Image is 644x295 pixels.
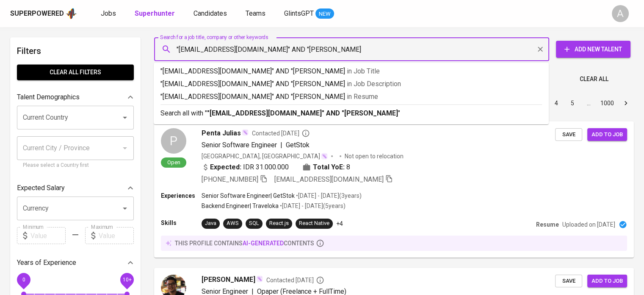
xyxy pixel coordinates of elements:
[193,8,229,19] a: Candidates
[619,96,633,110] button: Go to next page
[612,5,629,22] div: A
[202,191,295,200] p: Senior Software Engineer | GetStok
[555,128,582,141] button: Save
[119,112,131,124] button: Open
[161,219,202,227] p: Skills
[347,93,378,101] span: in Resume
[17,65,134,80] button: Clear All filters
[279,202,345,210] p: • [DATE] - [DATE] ( 5 years )
[17,92,80,102] p: Talent Demographics
[347,67,380,75] span: in Job Title
[122,277,131,283] span: 10+
[280,140,282,150] span: |
[161,191,202,200] p: Experiences
[66,7,77,20] img: app logo
[205,219,216,228] div: Java
[295,191,362,200] p: • [DATE] - [DATE] ( 3 years )
[202,152,328,160] div: [GEOGRAPHIC_DATA], [GEOGRAPHIC_DATA]
[202,128,241,138] span: Penta Julias
[269,219,289,228] div: React.js
[207,109,398,117] b: "[EMAIL_ADDRESS][DOMAIN_NAME]" AND "[PERSON_NAME]
[17,183,65,193] p: Expected Salary
[23,161,128,170] p: Please select a Country first
[346,162,350,172] span: 8
[534,43,546,55] button: Clear
[591,276,623,286] span: Add to job
[227,219,239,228] div: AWS
[135,8,177,19] a: Superhunter
[24,67,127,78] span: Clear All filters
[550,96,563,110] button: Go to page 4
[591,130,623,140] span: Add to job
[566,96,579,110] button: Go to page 5
[559,276,578,286] span: Save
[555,275,582,288] button: Save
[161,128,186,154] div: P
[17,89,134,106] div: Talent Demographics
[559,130,578,140] span: Save
[562,220,615,229] p: Uploaded on [DATE]
[536,220,559,229] p: Resume
[17,44,134,58] h6: Filters
[101,9,116,17] span: Jobs
[202,275,255,285] span: [PERSON_NAME]
[10,7,77,20] a: Superpoweredapp logo
[321,153,328,160] img: magic_wand.svg
[284,9,314,17] span: GlintsGPT
[587,128,627,141] button: Add to job
[347,80,401,88] span: in Job Description
[243,240,284,247] span: AI-generated
[30,227,66,244] input: Value
[587,275,627,288] button: Add to job
[580,74,608,84] span: Clear All
[17,254,134,271] div: Years of Experience
[22,277,25,283] span: 0
[202,202,279,210] p: Backend Engineer | Traveloka
[286,141,310,149] span: GetStok
[160,92,542,102] p: "[EMAIL_ADDRESS][DOMAIN_NAME]" AND "[PERSON_NAME]
[202,175,258,183] span: [PHONE_NUMBER]
[246,8,267,19] a: Teams
[101,8,118,19] a: Jobs
[274,175,384,183] span: [EMAIL_ADDRESS][DOMAIN_NAME]
[202,141,277,149] span: Senior Software Engineer
[119,202,131,214] button: Open
[313,162,345,172] b: Total YoE:
[164,159,184,166] span: Open
[284,8,334,19] a: GlintsGPT NEW
[10,9,64,19] div: Superpowered
[315,10,334,18] span: NEW
[336,219,343,228] p: +4
[210,162,241,172] b: Expected:
[256,275,263,282] img: magic_wand.svg
[17,180,134,197] div: Expected Salary
[202,162,289,172] div: IDR 31.000.000
[17,258,76,268] p: Years of Experience
[301,129,310,138] svg: By Batam recruiter
[299,219,329,228] div: React Native
[99,227,134,244] input: Value
[246,9,265,17] span: Teams
[484,96,634,110] nav: pagination navigation
[193,9,227,17] span: Candidates
[266,276,324,284] span: Contacted [DATE]
[576,71,612,87] button: Clear All
[135,9,175,17] b: Superhunter
[582,99,595,107] div: …
[154,121,634,258] a: POpenPenta JuliasContacted [DATE]Senior Software Engineer|GetStok[GEOGRAPHIC_DATA], [GEOGRAPHIC_D...
[160,66,542,76] p: "[EMAIL_ADDRESS][DOMAIN_NAME]" AND "[PERSON_NAME]
[160,79,542,89] p: "[EMAIL_ADDRESS][DOMAIN_NAME]" AND "[PERSON_NAME]
[242,129,249,136] img: magic_wand.svg
[345,152,404,160] p: Not open to relocation
[316,276,324,284] svg: By Batam recruiter
[598,96,616,110] button: Go to page 1000
[563,44,624,55] span: Add New Talent
[252,129,310,138] span: Contacted [DATE]
[175,239,314,247] p: this profile contains contents
[556,41,630,58] button: Add New Talent
[160,108,542,118] p: Search all with " "
[249,219,259,228] div: SQL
